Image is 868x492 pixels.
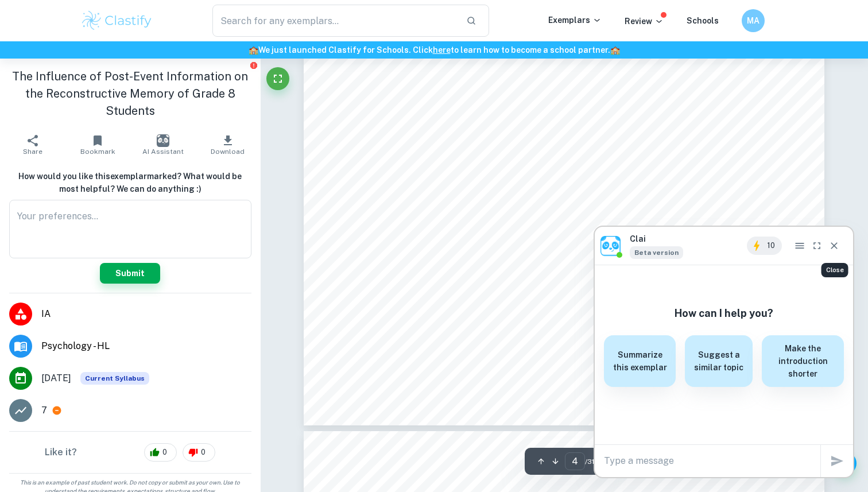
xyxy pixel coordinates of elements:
[365,190,762,200] span: estimates of a car crash given by the group of Grade 8 students who were shown the
[41,339,251,353] span: Psychology - HL
[250,61,258,69] button: Report issue
[130,129,195,161] button: AI Assistant
[157,134,169,147] img: AI Assistant
[183,443,215,462] div: 0
[365,261,762,271] span: estimate of a car crash given by the group of Grade 8 students who were shown the
[630,233,683,245] h6: Clai
[396,237,762,247] span: Research hypothesis (one-tailed): There will be a significantly higher speed
[687,16,719,25] a: Schools
[433,45,451,55] a: here
[625,15,664,28] p: Review
[100,263,160,284] button: Submit
[396,166,413,177] span: Null
[9,68,251,119] h1: The Influence of Post-Event Information on the Reconstructive Memory of Grade 8 Students
[611,348,669,374] h6: Summarize this exemplar
[630,246,683,259] span: Beta version
[610,45,620,55] span: 🏫
[420,166,471,177] span: hypothesis:
[142,148,184,156] span: AI Assistant
[195,129,260,161] button: Download
[9,170,251,195] h6: How would you like this exemplar marked? What would be most helpful? We can do anything :)
[742,9,765,32] button: MA
[692,348,746,374] h6: Suggest a similar topic
[2,44,866,56] h6: We just launched Clastify for Schools. Click to learn how to become a school partner.
[80,372,149,385] div: This exemplar is based on the current syllabus. Feel free to refer to it for inspiration/ideas wh...
[551,166,762,177] span: no significant difference between the speed
[365,284,692,294] span: verb <smashed= than the students who were shown the verb <contacted.=
[195,447,212,458] span: 0
[675,305,773,321] h6: How can I help you?
[211,148,245,156] span: Download
[585,456,594,467] span: / 31
[747,14,760,27] h6: MA
[769,342,837,380] h6: Make the introduction shorter
[41,307,251,321] span: IA
[760,240,782,251] span: 10
[365,214,672,224] span: verb <smashed= and students who were shown the verb <contacted.=
[511,166,526,177] span: will
[65,129,130,161] button: Bookmark
[45,445,77,459] h6: Like it?
[365,143,480,153] span: watching a car crash film.
[156,447,173,458] span: 0
[365,119,762,130] span: speed estimates provided by the Grade 8 students in kilometers per hour (kph) after
[212,5,457,37] input: Search for any exemplars...
[600,236,621,256] img: clai.png
[249,45,258,55] span: 🏫
[266,67,289,90] button: Fullscreen
[826,237,843,255] button: Close
[41,371,71,385] span: [DATE]
[80,148,115,156] span: Bookmark
[365,96,762,106] span: see if our experiment would display similar results. The dependent variable was the
[808,237,826,255] button: Fullscreen
[80,372,149,385] span: Current Syllabus
[365,72,763,83] span: most significant difference in speed estimates in the original study, and we wanted to
[478,166,505,177] span: There
[144,443,177,462] div: 0
[532,166,544,177] span: be
[80,9,153,32] img: Clastify logo
[791,237,808,255] button: Chat History
[41,404,47,417] p: 7
[821,263,848,277] div: Close
[548,14,602,26] p: Exemplars
[23,148,42,156] span: Share
[630,245,683,259] div: Clai is an AI assistant and is still in beta. He might sometimes make mistakes. Feel free to cont...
